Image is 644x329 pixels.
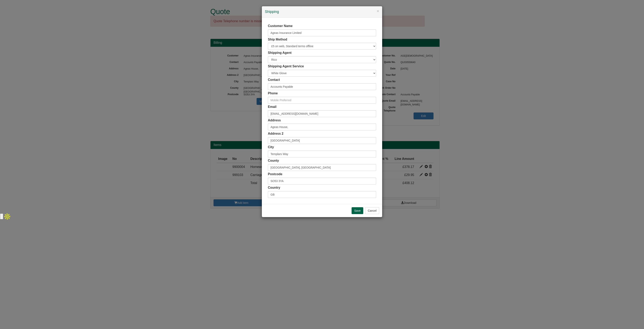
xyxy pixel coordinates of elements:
[365,207,379,214] button: Cancel
[377,9,379,13] button: ×
[268,131,283,136] label: Address 2
[268,64,304,69] label: Shipping Agent Service
[352,207,363,214] input: Save
[3,212,11,221] img: Apollo
[268,24,293,28] label: Customer Name
[268,97,376,104] input: Mobile Preferred
[268,105,277,109] label: Email
[268,37,287,42] label: Ship Method
[268,78,280,82] label: Contact
[268,118,281,123] label: Address
[268,158,279,163] label: County
[268,51,292,55] label: Shipping Agent
[268,185,280,190] label: Country
[268,91,278,96] label: Phone
[265,9,379,15] h4: Shipping
[268,172,282,177] label: Postcode
[268,145,274,150] label: City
